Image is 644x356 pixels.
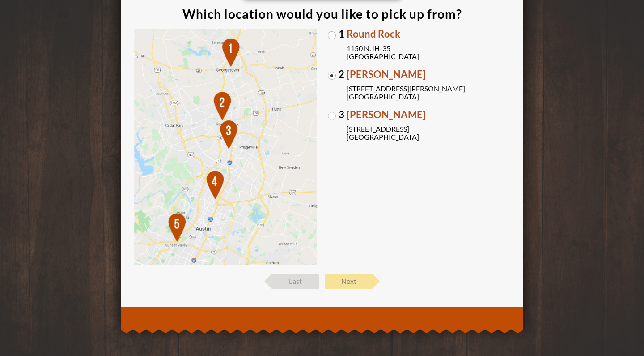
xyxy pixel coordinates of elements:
span: 1150 N. IH-35 [GEOGRAPHIC_DATA] [347,44,510,60]
span: Round Rock [347,29,510,39]
span: [STREET_ADDRESS] [GEOGRAPHIC_DATA] [347,125,510,141]
span: [STREET_ADDRESS][PERSON_NAME] [GEOGRAPHIC_DATA] [347,85,510,101]
span: 2 [339,69,344,79]
span: 3 [339,110,344,120]
span: [PERSON_NAME] [347,69,510,79]
span: Last [272,274,319,289]
div: Which location would you like to pick up from? [182,8,462,20]
span: [PERSON_NAME] [347,110,510,120]
span: 1 [339,29,344,39]
span: Next [325,274,372,289]
img: Map of Locations [134,29,317,265]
